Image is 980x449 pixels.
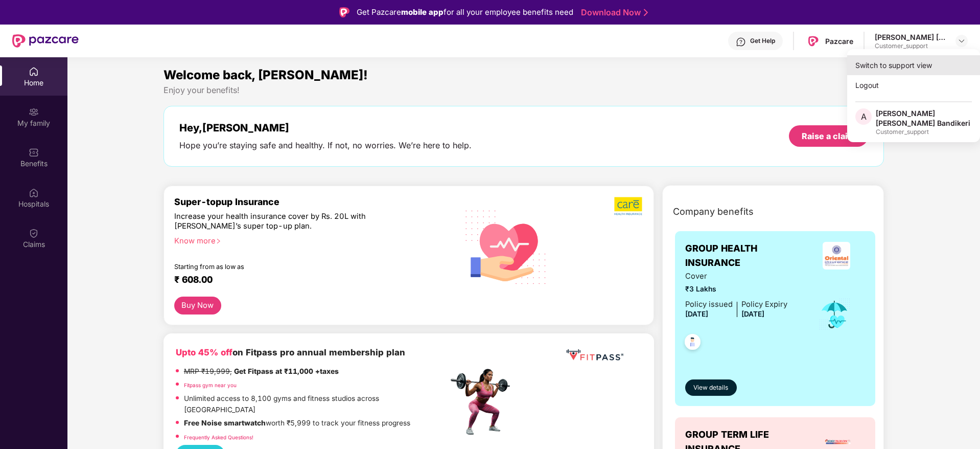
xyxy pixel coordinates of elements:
p: Unlimited access to 8,100 gyms and fitness studios across [GEOGRAPHIC_DATA] [184,393,448,415]
img: svg+xml;base64,PHN2ZyB4bWxucz0iaHR0cDovL3d3dy53My5vcmcvMjAwMC9zdmciIHdpZHRoPSI0OC45NDMiIGhlaWdodD... [680,331,705,356]
div: [PERSON_NAME] [PERSON_NAME] Bandikeri [875,32,946,42]
img: Pazcare_Logo.png [806,34,821,49]
img: svg+xml;base64,PHN2ZyB3aWR0aD0iMjAiIGhlaWdodD0iMjAiIHZpZXdCb3g9IjAgMCAyMCAyMCIgZmlsbD0ibm9uZSIgeG... [29,107,39,117]
div: Hope you’re staying safe and healthy. If not, no worries. We’re here to help. [179,140,472,151]
img: svg+xml;base64,PHN2ZyB4bWxucz0iaHR0cDovL3d3dy53My5vcmcvMjAwMC9zdmciIHhtbG5zOnhsaW5rPSJodHRwOi8vd3... [457,197,555,296]
a: Fitpass gym near you [184,382,237,388]
span: ₹3 Lakhs [685,284,787,295]
button: Buy Now [174,297,221,315]
div: Super-topup Insurance [174,196,448,207]
img: fppp.png [564,346,625,365]
img: svg+xml;base64,PHN2ZyBpZD0iQmVuZWZpdHMiIHhtbG5zPSJodHRwOi8vd3d3LnczLm9yZy8yMDAwL3N2ZyIgd2lkdGg9Ij... [29,147,39,158]
div: Increase your health insurance cover by Rs. 20L with [PERSON_NAME]’s super top-up plan. [174,212,404,232]
div: Starting from as low as [174,263,405,270]
span: Cover [685,271,787,282]
span: [DATE] [685,310,708,318]
b: Upto 45% off [176,347,232,357]
span: Welcome back, [PERSON_NAME]! [164,68,368,82]
img: b5dec4f62d2307b9de63beb79f102df3.png [614,196,643,216]
strong: Get Fitpass at ₹11,000 +taxes [234,367,339,375]
div: Switch to support view [847,55,980,75]
div: Enjoy your benefits! [164,85,884,96]
div: Get Pazcare for all your employee benefits need [357,6,573,18]
span: A [861,110,867,123]
div: Logout [847,75,980,95]
p: worth ₹5,999 to track your fitness progress [184,418,410,429]
strong: Free Noise smartwatch [184,419,266,427]
img: svg+xml;base64,PHN2ZyBpZD0iQ2xhaW0iIHhtbG5zPSJodHRwOi8vd3d3LnczLm9yZy8yMDAwL3N2ZyIgd2lkdGg9IjIwIi... [29,228,39,238]
img: svg+xml;base64,PHN2ZyBpZD0iRHJvcGRvd24tMzJ4MzIiIHhtbG5zPSJodHRwOi8vd3d3LnczLm9yZy8yMDAwL3N2ZyIgd2... [958,37,966,45]
img: insurerLogo [823,242,850,270]
button: View details [685,379,737,396]
strong: mobile app [401,7,444,17]
div: Hey, [PERSON_NAME] [179,122,472,134]
img: Logo [339,7,349,17]
img: New Pazcare Logo [12,34,79,48]
div: Customer_support [876,128,972,136]
div: Get Help [750,37,775,45]
img: svg+xml;base64,PHN2ZyBpZD0iSG9zcGl0YWxzIiB4bWxucz0iaHR0cDovL3d3dy53My5vcmcvMjAwMC9zdmciIHdpZHRoPS... [29,188,39,198]
a: Frequently Asked Questions! [184,434,253,440]
span: GROUP HEALTH INSURANCE [685,241,807,271]
div: Customer_support [875,42,946,50]
img: svg+xml;base64,PHN2ZyBpZD0iSGVscC0zMngzMiIgeG1sbnM9Imh0dHA6Ly93d3cudzMub3JnLzIwMDAvc3ZnIiB3aWR0aD... [736,37,746,47]
del: MRP ₹19,999, [184,367,232,375]
div: Policy Expiry [741,299,787,310]
span: right [216,238,221,244]
b: on Fitpass pro annual membership plan [176,347,405,357]
span: View details [693,383,728,393]
div: [PERSON_NAME] [PERSON_NAME] Bandikeri [876,108,972,128]
div: Pazcare [825,36,853,46]
img: svg+xml;base64,PHN2ZyBpZD0iSG9tZSIgeG1sbnM9Imh0dHA6Ly93d3cudzMub3JnLzIwMDAvc3ZnIiB3aWR0aD0iMjAiIG... [29,66,39,77]
img: fpp.png [448,366,519,438]
a: Download Now [581,7,645,18]
img: icon [818,298,851,331]
img: Stroke [644,7,648,18]
div: Policy issued [685,299,733,310]
span: Company benefits [673,205,754,219]
span: [DATE] [741,310,764,318]
div: Raise a claim [802,130,855,142]
div: Know more [174,236,442,243]
div: ₹ 608.00 [174,274,438,286]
